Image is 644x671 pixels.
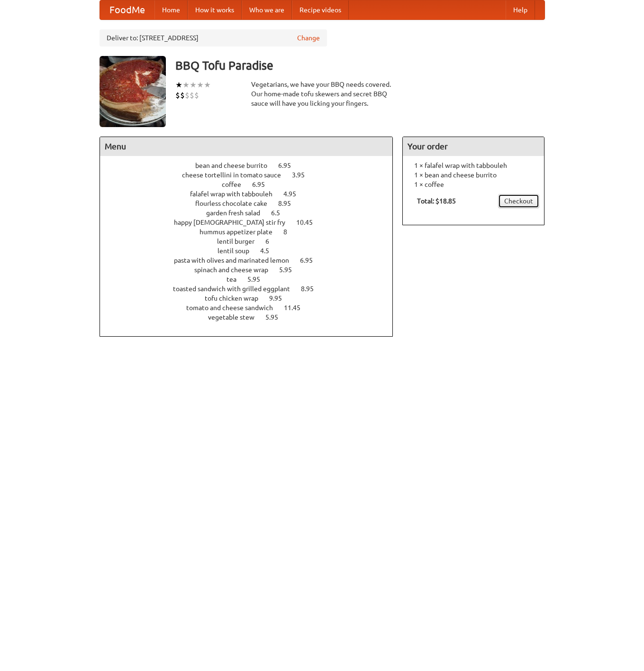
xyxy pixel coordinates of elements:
[100,137,393,156] h4: Menu
[297,33,320,43] a: Change
[205,294,299,302] a: tofu chicken wrap 9.95
[173,285,331,293] a: toasted sandwich with grilled eggplant 8.95
[271,209,290,217] span: 6.5
[174,219,295,226] span: happy [DEMOGRAPHIC_DATA] stir fry
[260,247,279,255] span: 4.5
[278,162,300,169] span: 6.95
[222,181,251,188] span: coffee
[185,90,190,101] li: $
[283,190,306,198] span: 4.95
[408,161,539,170] li: 1 × falafel wrap with tabbouleh
[154,0,188,19] a: Home
[200,228,282,236] span: hummus appetizer plate
[506,0,535,19] a: Help
[195,162,308,169] a: bean and cheese burrito 6.95
[247,276,270,283] span: 5.95
[284,304,310,312] span: 11.45
[206,209,270,217] span: garden fresh salad
[408,170,539,180] li: 1 × bean and cheese burrito
[174,257,299,264] span: pasta with olives and marinated lemon
[292,171,314,179] span: 3.95
[194,266,309,274] a: spinach and cheese wrap 5.95
[190,190,282,198] span: falafel wrap with tabbouleh
[265,238,279,245] span: 6
[217,238,264,245] span: lentil burger
[283,228,297,236] span: 8
[180,90,185,101] li: $
[408,180,539,189] li: 1 × coffee
[300,257,322,264] span: 6.95
[182,171,322,179] a: cheese tortellini in tomato sauce 3.95
[186,304,282,312] span: tomato and cheese sandwich
[227,276,278,283] a: tea 5.95
[195,200,277,207] span: flourless chocolate cake
[182,80,190,90] li: ★
[174,257,330,264] a: pasta with olives and marinated lemon 6.95
[292,0,349,19] a: Recipe videos
[173,285,299,293] span: toasted sandwich with grilled eggplant
[296,219,322,226] span: 10.45
[194,90,199,101] li: $
[204,80,211,90] li: ★
[190,90,194,101] li: $
[200,228,305,236] a: hummus appetizer plate 8
[403,137,544,156] h4: Your order
[175,90,180,101] li: $
[206,209,298,217] a: garden fresh salad 6.5
[242,0,292,19] a: Who we are
[194,266,278,274] span: spinach and cheese wrap
[498,194,539,208] a: Checkout
[218,247,259,255] span: lentil soup
[265,313,288,321] span: 5.95
[175,56,545,75] h3: BBQ Tofu Paradise
[174,219,330,226] a: happy [DEMOGRAPHIC_DATA] stir fry 10.45
[301,285,323,293] span: 8.95
[417,197,456,205] b: Total: $18.85
[208,313,296,321] a: vegetable stew 5.95
[208,313,264,321] span: vegetable stew
[182,171,290,179] span: cheese tortellini in tomato sauce
[227,276,246,283] span: tea
[100,29,327,46] div: Deliver to: [STREET_ADDRESS]
[188,0,242,19] a: How it works
[222,181,282,188] a: coffee 6.95
[205,294,268,302] span: tofu chicken wrap
[252,181,274,188] span: 6.95
[175,80,182,90] li: ★
[100,56,166,127] img: angular.jpg
[269,294,291,302] span: 9.95
[278,200,300,207] span: 8.95
[217,238,287,245] a: lentil burger 6
[190,190,314,198] a: falafel wrap with tabbouleh 4.95
[186,304,318,312] a: tomato and cheese sandwich 11.45
[197,80,204,90] li: ★
[251,80,393,108] div: Vegetarians, we have your BBQ needs covered. Our home-made tofu skewers and secret BBQ sauce will...
[100,0,154,19] a: FoodMe
[218,247,287,255] a: lentil soup 4.5
[190,80,197,90] li: ★
[279,266,301,274] span: 5.95
[195,200,308,207] a: flourless chocolate cake 8.95
[195,162,277,169] span: bean and cheese burrito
